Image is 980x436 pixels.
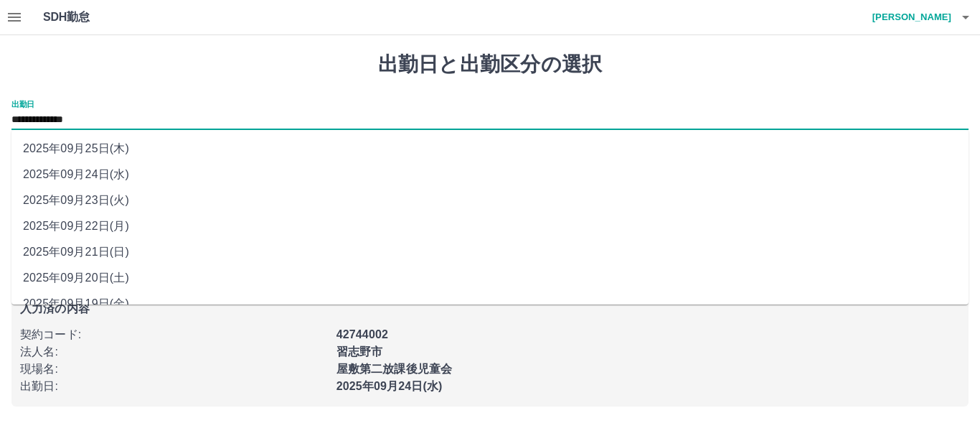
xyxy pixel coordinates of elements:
[20,326,328,343] p: 契約コード :
[20,378,328,395] p: 出勤日 :
[11,239,969,265] li: 2025年09月21日(日)
[11,162,969,187] li: 2025年09月24日(水)
[20,361,328,378] p: 現場名 :
[11,265,969,291] li: 2025年09月20日(土)
[11,52,969,77] h1: 出勤日と出勤区分の選択
[20,303,960,315] p: 入力済の内容
[11,213,969,239] li: 2025年09月22日(月)
[20,343,328,361] p: 法人名 :
[336,363,453,375] b: 屋敷第二放課後児童会
[11,98,34,109] label: 出勤日
[11,291,969,317] li: 2025年09月19日(金)
[336,380,443,392] b: 2025年09月24日(水)
[11,136,969,162] li: 2025年09月25日(木)
[11,187,969,213] li: 2025年09月23日(火)
[336,328,388,340] b: 42744002
[336,345,383,358] b: 習志野市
